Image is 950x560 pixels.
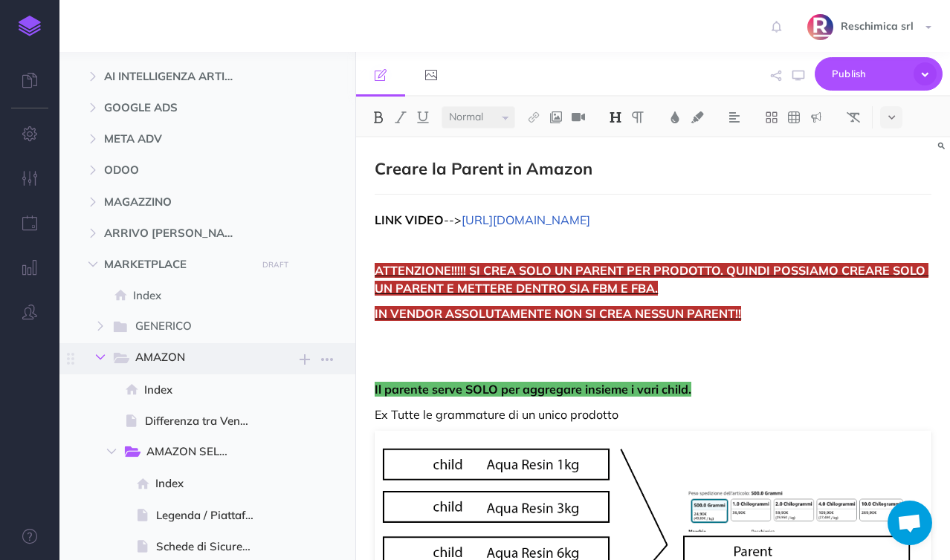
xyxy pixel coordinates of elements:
[156,538,266,556] span: Schede di Sicurezza Amazon
[375,212,444,227] strong: LINK VIDEO
[104,193,248,211] span: MAGAZZINO
[104,99,248,117] span: GOOGLE ADS
[135,317,244,336] span: GENERICO
[728,111,741,123] img: Alignment dropdown menu button
[787,111,801,123] img: Create table button
[104,255,248,273] span: MARKETPLACE
[609,111,622,123] img: Headings dropdown button
[372,111,385,123] img: Bold button
[462,212,590,227] a: [URL][DOMAIN_NAME]
[146,443,245,462] span: AMAZON SELLER
[832,62,906,85] span: Publish
[19,16,41,36] img: logo-mark.svg
[668,111,682,123] img: Text color button
[375,158,592,179] strong: Creare la Parent in Amazon
[104,161,248,179] span: ODOO
[572,111,585,123] img: Add video button
[104,224,248,242] span: ARRIVO [PERSON_NAME]
[810,111,823,123] img: Callout dropdown menu button
[833,19,921,33] span: Reschimica srl
[375,263,928,296] span: ATTENZIONE!!!!! SI CREA SOLO UN PARENT PER PRODOTTO. QUINDI POSSIAMO CREARE SOLO UN PARENT E METT...
[144,381,266,399] span: Index
[375,211,931,229] p: -->
[807,14,833,40] img: SYa4djqk1Oq5LKxmPekz2tk21Z5wK9RqXEiubV6a.png
[394,111,407,123] img: Italic button
[631,111,644,123] img: Paragraph button
[257,256,294,273] button: DRAFT
[375,382,691,397] span: Il parente serve SOLO per aggregare insieme i vari child.
[145,412,266,430] span: Differenza tra Vendor e Seller
[549,111,563,123] img: Add image button
[155,475,266,492] span: Index
[847,111,860,123] img: Clear styles button
[104,130,248,148] span: META ADV
[104,68,248,85] span: AI INTELLIGENZA ARTIFICIALE
[888,501,932,545] div: Aprire la chat
[815,57,943,91] button: Publish
[133,287,266,305] span: Index
[156,507,266,524] span: Legenda / Piattaforma Seller, l'ABC
[527,111,540,123] img: Link button
[375,406,931,423] p: Ex Tutte le grammature di un unico prodotto
[135,348,244,368] span: AMAZON
[416,111,430,123] img: Underline button
[375,306,741,321] span: IN VENDOR ASSOLUTAMENTE NON SI CREA NESSUN PARENT!!
[691,111,704,123] img: Text background color button
[262,260,288,270] small: DRAFT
